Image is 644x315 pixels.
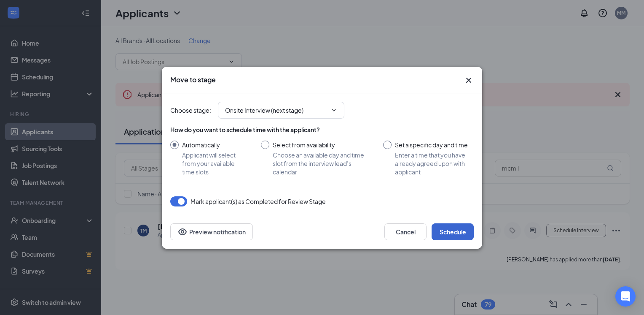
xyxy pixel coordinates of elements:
[615,286,636,307] div: Open Intercom Messenger
[191,196,326,206] span: Mark applicant(s) as Completed for Review Stage
[330,107,337,114] svg: ChevronDown
[170,223,253,240] button: Preview notificationEye
[464,75,474,85] svg: Cross
[384,223,427,240] button: Cancel
[464,75,474,85] button: Close
[432,223,474,240] button: Schedule
[170,125,474,134] div: How do you want to schedule time with the applicant?
[177,227,188,237] svg: Eye
[170,106,211,115] span: Choose stage :
[170,75,216,84] h3: Move to stage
